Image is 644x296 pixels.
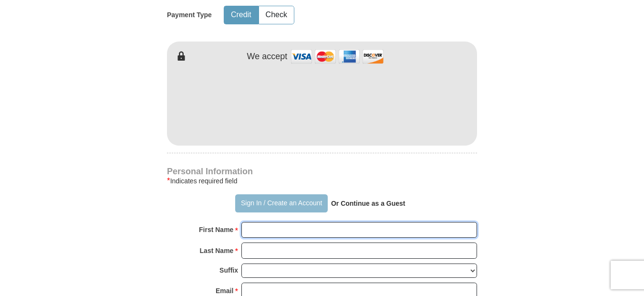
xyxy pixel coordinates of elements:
[200,244,234,257] strong: Last Name
[259,6,294,24] button: Check
[167,11,212,19] h5: Payment Type
[224,6,258,24] button: Credit
[235,194,327,212] button: Sign In / Create an Account
[331,200,405,207] strong: Or Continue as a Guest
[167,168,477,175] h4: Personal Information
[219,264,238,277] strong: Suffix
[290,46,385,67] img: credit cards accepted
[167,175,477,187] div: Indicates required field
[199,223,233,236] strong: First Name
[247,52,288,62] h4: We accept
